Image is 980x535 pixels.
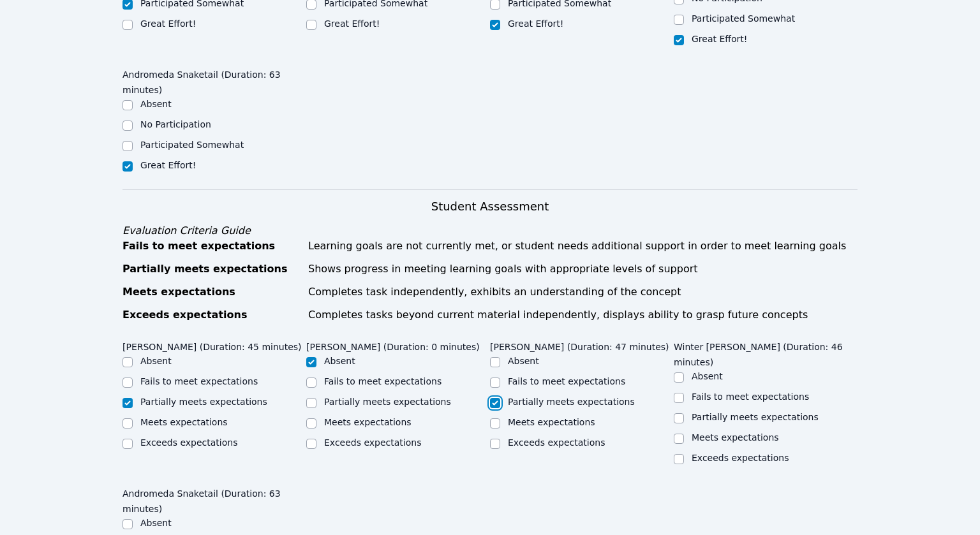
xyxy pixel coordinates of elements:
label: Partially meets expectations [324,397,451,407]
label: Partially meets expectations [508,397,635,407]
label: Fails to meet expectations [140,376,258,386]
label: Absent [692,371,723,381]
label: Meets expectations [140,417,228,427]
label: Absent [324,356,355,366]
label: Absent [508,356,539,366]
div: Learning goals are not currently met, or student needs additional support in order to meet learni... [308,238,857,254]
div: Fails to meet expectations [122,238,301,254]
label: Fails to meet expectations [324,376,442,386]
div: Exceeds expectations [122,307,301,323]
label: Exceeds expectations [508,437,605,448]
label: Exceeds expectations [324,437,421,448]
legend: Andromeda Snaketail (Duration: 63 minutes) [122,63,306,98]
label: Great Effort! [324,18,380,29]
label: Exceeds expectations [140,437,237,448]
legend: [PERSON_NAME] (Duration: 0 minutes) [306,335,480,355]
label: Absent [140,518,172,528]
label: Absent [140,356,172,366]
legend: Winter [PERSON_NAME] (Duration: 46 minutes) [674,335,857,370]
label: Exceeds expectations [692,453,789,463]
div: Meets expectations [122,284,301,300]
legend: [PERSON_NAME] (Duration: 47 minutes) [490,335,669,355]
div: Partially meets expectations [122,261,301,277]
label: Absent [140,99,172,109]
label: Participated Somewhat [140,140,244,150]
label: Fails to meet expectations [692,392,809,402]
legend: Andromeda Snaketail (Duration: 63 minutes) [122,482,306,517]
label: Great Effort! [692,34,747,44]
div: Completes tasks beyond current material independently, displays ability to grasp future concepts [308,307,857,323]
label: Fails to meet expectations [508,376,625,386]
div: Shows progress in meeting learning goals with appropriate levels of support [308,261,857,277]
label: Great Effort! [140,18,196,29]
div: Completes task independently, exhibits an understanding of the concept [308,284,857,300]
label: No Participation [140,119,211,129]
label: Great Effort! [140,160,196,170]
label: Meets expectations [324,417,412,427]
h3: Student Assessment [122,198,857,216]
label: Great Effort! [508,18,563,29]
div: Evaluation Criteria Guide [122,223,857,238]
label: Partially meets expectations [692,412,819,422]
label: Meets expectations [508,417,595,427]
label: Meets expectations [692,432,779,443]
legend: [PERSON_NAME] (Duration: 45 minutes) [122,335,302,355]
label: Participated Somewhat [692,13,795,24]
label: Partially meets expectations [140,397,267,407]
